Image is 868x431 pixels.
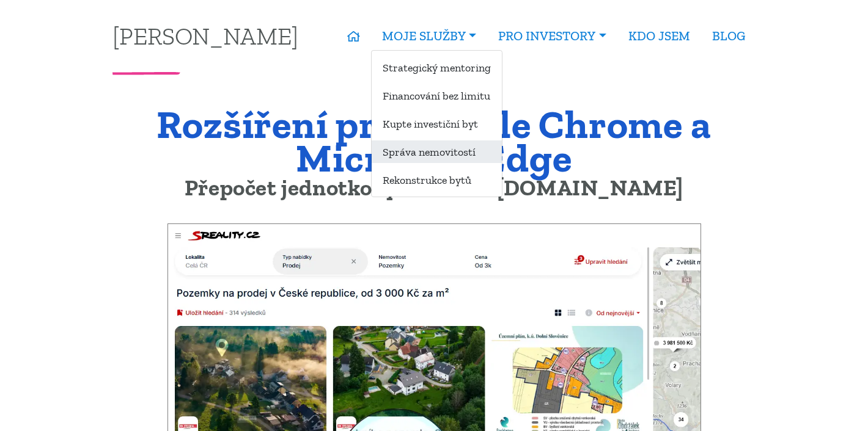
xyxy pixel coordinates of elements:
[112,24,298,48] a: [PERSON_NAME]
[372,140,502,163] a: Správa nemovitostí
[112,178,756,198] h2: Přepočet jednotkových cen na [DOMAIN_NAME]
[371,22,487,50] a: MOJE SLUŽBY
[487,22,617,50] a: PRO INVESTORY
[617,22,701,50] a: KDO JSEM
[701,22,756,50] a: BLOG
[372,112,502,135] a: Kupte investiční byt
[372,56,502,79] a: Strategický mentoring
[372,84,502,107] a: Financování bez limitu
[112,108,756,175] h1: Rozšíření pro Google Chrome a Microsoft Edge
[372,168,502,191] a: Rekonstrukce bytů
